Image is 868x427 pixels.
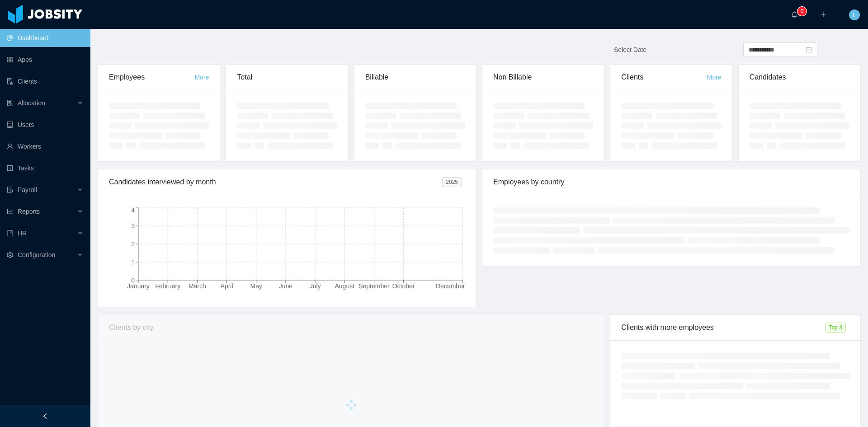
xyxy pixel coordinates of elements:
[806,47,812,53] i: icon: calendar
[621,65,707,90] div: Clients
[131,277,135,284] tspan: 0
[109,169,442,195] div: Candidates interviewed by month
[7,100,13,106] i: icon: solution
[237,65,337,90] div: Total
[853,9,856,20] span: L
[18,208,40,215] span: Reports
[7,159,83,177] a: icon: profileTasks
[310,282,321,290] tspan: July
[18,186,37,193] span: Payroll
[7,51,83,69] a: icon: appstoreApps
[335,282,354,290] tspan: August
[493,169,849,195] div: Employees by country
[7,137,83,155] a: icon: userWorkers
[7,29,83,47] a: icon: pie-chartDashboard
[750,65,849,90] div: Candidates
[127,282,150,290] tspan: January
[7,252,13,258] i: icon: setting
[131,258,135,266] tspan: 1
[18,230,27,237] span: HR
[131,222,135,230] tspan: 3
[7,187,13,193] i: icon: file-protect
[436,282,465,290] tspan: December
[359,282,390,290] tspan: September
[194,74,209,81] a: More
[131,206,135,214] tspan: 4
[18,99,45,107] span: Allocation
[279,282,293,290] tspan: June
[707,74,722,81] a: More
[621,315,825,340] div: Clients with more employees
[155,282,180,290] tspan: February
[442,177,462,187] span: 2025
[365,65,465,90] div: Billable
[250,282,262,290] tspan: May
[791,11,797,18] i: icon: bell
[7,208,13,215] i: icon: line-chart
[826,323,846,333] span: Top 3
[109,65,194,90] div: Employees
[820,11,826,18] i: icon: plus
[7,72,83,90] a: icon: auditClients
[7,230,13,236] i: icon: book
[221,282,233,290] tspan: April
[493,65,593,90] div: Non Billable
[189,282,206,290] tspan: March
[7,116,83,134] a: icon: robotUsers
[18,251,55,258] span: Configuration
[797,7,807,16] sup: 0
[614,46,646,53] span: Select Date
[131,240,135,248] tspan: 2
[392,282,415,290] tspan: October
